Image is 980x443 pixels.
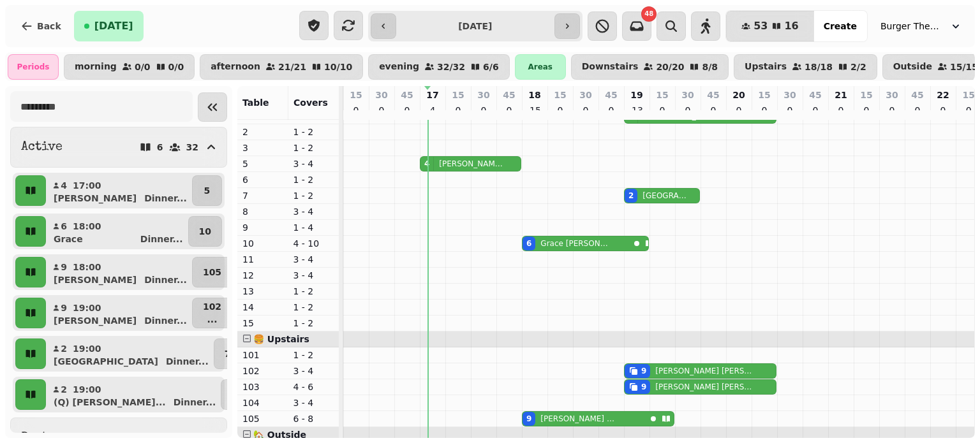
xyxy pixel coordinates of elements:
p: 1 - 4 [293,221,334,234]
p: evening [379,62,419,72]
p: 30 [886,89,898,101]
p: 19:00 [73,301,101,314]
p: 105 [242,412,283,425]
p: 21 / 21 [278,62,306,71]
p: 0 [402,104,412,117]
p: 7 [242,189,283,202]
p: Dinner ... [144,314,187,327]
span: 🍔 Upstairs [253,334,309,344]
p: 9 [60,261,68,273]
p: ... [203,313,221,326]
p: 6 [60,220,68,233]
div: 9 [526,414,531,424]
p: 11 [242,253,283,266]
p: 3 - 4 [293,365,334,377]
p: (Q) [PERSON_NAME]... [54,396,166,409]
p: 45 [809,89,821,101]
p: 5 [242,157,283,170]
p: 0 [555,104,565,117]
p: 0 [810,104,820,117]
p: 2 [60,342,68,355]
p: Dinner ... [144,192,187,205]
p: 6 [157,143,163,152]
p: 0 [912,104,923,117]
p: Downstairs [582,62,639,72]
p: 2 [60,383,68,396]
p: 10 [242,237,283,250]
p: 0 [683,104,693,117]
p: 4 - 10 [293,237,334,250]
p: 32 / 32 [437,62,465,71]
p: Dinner ... [144,273,187,286]
p: 21 [835,89,847,101]
button: 5316 [726,11,814,41]
p: 0 [376,104,387,117]
p: 4 [60,179,68,192]
button: 1 [221,379,249,410]
p: Upstairs [745,62,787,72]
button: 919:00[PERSON_NAME]Dinner... [48,298,189,328]
p: 0 [657,104,667,117]
p: 32 [186,143,198,152]
p: 8 [242,205,283,218]
p: 15 / 15 [950,62,978,71]
span: Back [37,22,61,31]
p: 3 [242,142,283,154]
p: Dinner ... [166,355,209,368]
p: 30 [681,89,694,101]
p: 102 [203,300,221,313]
p: 15 [530,104,540,117]
button: evening32/326/6 [368,54,510,80]
p: 18 [528,89,540,101]
span: 🏡 Outside [253,430,306,440]
p: 45 [401,89,413,101]
button: Create [813,11,867,41]
p: [PERSON_NAME] [54,192,137,205]
button: Burger Theory [873,15,970,38]
button: 5 [192,175,222,206]
p: [PERSON_NAME] White [540,414,621,424]
p: 0 [606,104,616,117]
p: morning [75,62,117,72]
div: 9 [641,366,646,376]
p: [GEOGRAPHIC_DATA] White [642,191,690,201]
p: 1 - 2 [293,173,334,186]
button: morning0/00/0 [64,54,195,80]
p: Outside [893,62,932,72]
p: 4 - 6 [293,381,334,393]
span: Covers [293,98,328,108]
button: 105 [192,257,232,287]
p: 18:00 [73,261,101,273]
p: [PERSON_NAME] [PERSON_NAME] [655,366,756,376]
p: 6 [242,173,283,186]
p: 9 [60,301,68,314]
span: 16 [784,21,798,31]
p: 0 [479,104,489,117]
p: 5 [204,184,211,197]
button: [DATE] [74,11,144,41]
p: 15 [860,89,872,101]
p: 0 / 0 [135,62,151,71]
p: 2 [242,126,283,138]
button: Collapse sidebar [198,92,227,122]
p: 19 [630,89,642,101]
p: 0 / 0 [168,62,184,71]
button: 10 [188,216,222,247]
p: 0 [861,104,872,117]
p: 6 - 8 [293,412,334,425]
p: [PERSON_NAME] [PERSON_NAME] [655,382,756,392]
p: 102 [242,365,283,377]
p: [PERSON_NAME] [54,314,137,327]
p: 0 [887,104,897,117]
p: 15 [554,89,566,101]
button: Back [10,11,71,41]
p: 20 [732,89,745,101]
p: Dinner ... [174,396,216,409]
p: 3 - 4 [293,253,334,266]
p: 15 [656,89,668,101]
p: 0 [759,104,769,117]
div: 4 [424,159,429,169]
p: 1 - 2 [293,301,334,314]
p: 0 [785,104,795,117]
p: Dinner ... [140,233,183,245]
